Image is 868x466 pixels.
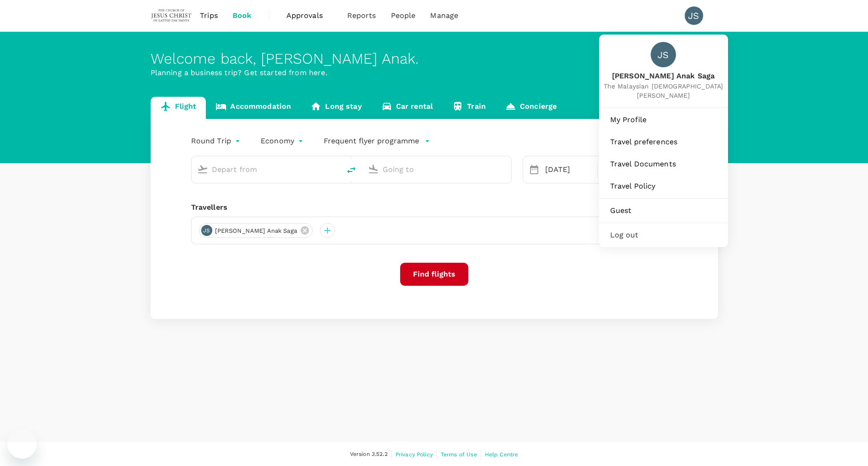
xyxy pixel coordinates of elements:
[334,168,336,170] button: Open
[286,10,332,21] span: Approvals
[199,223,313,238] div: JS[PERSON_NAME] Anak Saga
[301,97,371,119] a: Long stay
[651,42,676,67] div: JS
[233,10,252,21] span: Book
[151,67,718,78] p: Planning a business trip? Get started from here.
[206,97,301,119] a: Accommodation
[350,450,388,459] span: Version 3.52.2
[485,451,518,458] span: Help Centre
[151,50,718,67] div: Welcome back , [PERSON_NAME] Anak .
[485,449,518,460] a: Help Centre
[210,226,303,236] span: [PERSON_NAME] Anak Saga
[495,97,566,119] a: Concierge
[603,201,724,221] a: Guest
[7,429,37,459] iframe: Button to launch messaging window
[603,132,724,152] a: Travel preferences
[441,449,477,460] a: Terms of Use
[685,6,703,25] div: JS
[261,134,305,148] div: Economy
[603,176,724,196] a: Travel Policy
[610,159,717,170] span: Travel Documents
[505,168,507,170] button: Open
[610,136,717,147] span: Travel preferences
[347,10,376,21] span: Reports
[400,263,468,286] button: Find flights
[610,230,717,241] span: Log out
[542,160,595,179] div: [DATE]
[599,71,728,82] span: [PERSON_NAME] Anak Saga
[200,10,218,21] span: Trips
[191,134,243,148] div: Round Trip
[603,225,724,245] div: Log out
[441,451,477,458] span: Terms of Use
[372,97,443,119] a: Car rental
[396,449,433,460] a: Privacy Policy
[212,162,321,177] input: Depart from
[191,202,677,213] div: Travellers
[443,97,495,119] a: Train
[340,159,362,181] button: delete
[151,6,193,26] img: The Malaysian Church of Jesus Christ of Latter-day Saints
[603,110,724,130] a: My Profile
[383,162,492,177] input: Going to
[603,154,724,174] a: Travel Documents
[324,136,419,147] p: Frequent flyer programme
[201,225,212,236] div: JS
[599,82,728,100] span: The Malaysian [DEMOGRAPHIC_DATA][PERSON_NAME]
[610,181,717,192] span: Travel Policy
[430,10,458,21] span: Manage
[396,451,433,458] span: Privacy Policy
[610,205,717,216] span: Guest
[324,136,430,147] button: Frequent flyer programme
[391,10,416,21] span: People
[151,97,206,119] a: Flight
[610,114,717,125] span: My Profile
